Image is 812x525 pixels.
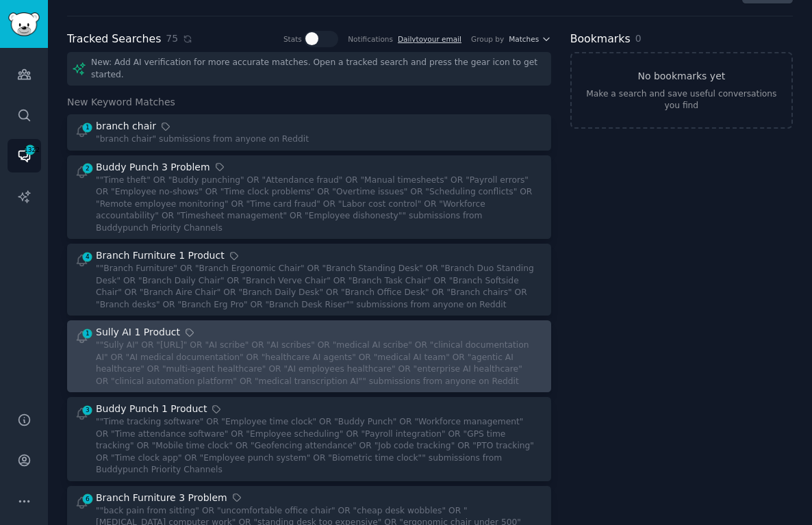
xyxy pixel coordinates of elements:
[96,160,210,175] div: Buddy Punch 3 Problem
[509,34,550,44] button: Matches
[348,34,393,44] div: Notifications
[67,320,551,392] a: 1Sully AI 1 Product""Sully AI" OR "[URL]" OR "AI scribe" OR "AI scribes" OR "medical AI scribe" O...
[67,244,551,316] a: 4Branch Furniture 1 Product""Branch Furniture" OR "Branch Ergonomic Chair" OR "Branch Standing De...
[96,263,534,311] div: ""Branch Furniture" OR "Branch Ergonomic Chair" OR "Branch Standing Desk" OR "Branch Duo Standing...
[67,31,161,48] h2: Tracked Searches
[81,405,94,415] span: 3
[166,31,178,46] span: 75
[96,133,309,146] div: "branch chair" submissions from anyone on Reddit
[96,325,180,340] div: Sully AI 1 Product
[67,52,551,86] div: New: Add AI verification for more accurate matches. Open a tracked search and press the gear icon...
[283,34,302,44] div: Stats
[81,494,94,504] span: 6
[96,402,207,416] div: Buddy Punch 1 Product
[570,52,793,129] a: No bookmarks yetMake a search and save useful conversations you find
[96,416,534,476] div: ""Time tracking software" OR "Employee time clock" OR "Buddy Punch" OR "Workforce management" OR ...
[81,329,94,338] span: 1
[8,12,40,36] img: GummySearch logo
[96,491,227,505] div: Branch Furniture 3 Problem
[96,119,156,133] div: branch chair
[509,34,539,44] span: Matches
[67,95,175,110] span: New Keyword Matches
[67,155,551,240] a: 2Buddy Punch 3 Problem""Time theft" OR "Buddy punching" OR "Attendance fraud" OR "Manual timeshee...
[471,34,504,44] div: Group by
[8,139,41,172] a: 1322
[81,164,94,173] span: 2
[81,123,94,132] span: 1
[81,252,94,261] span: 4
[570,31,631,48] h2: Bookmarks
[398,35,461,43] a: Dailytoyour email
[24,145,36,155] span: 1322
[637,69,725,84] h3: No bookmarks yet
[67,397,551,481] a: 3Buddy Punch 1 Product""Time tracking software" OR "Employee time clock" OR "Buddy Punch" OR "Wor...
[96,175,534,235] div: ""Time theft" OR "Buddy punching" OR "Attendance fraud" OR "Manual timesheets" OR "Payroll errors...
[581,88,782,112] div: Make a search and save useful conversations you find
[96,340,534,387] div: ""Sully AI" OR "[URL]" OR "AI scribe" OR "AI scribes" OR "medical AI scribe" OR "clinical documen...
[96,248,225,263] div: Branch Furniture 1 Product
[67,114,551,151] a: 1branch chair"branch chair" submissions from anyone on Reddit
[635,33,642,44] span: 0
